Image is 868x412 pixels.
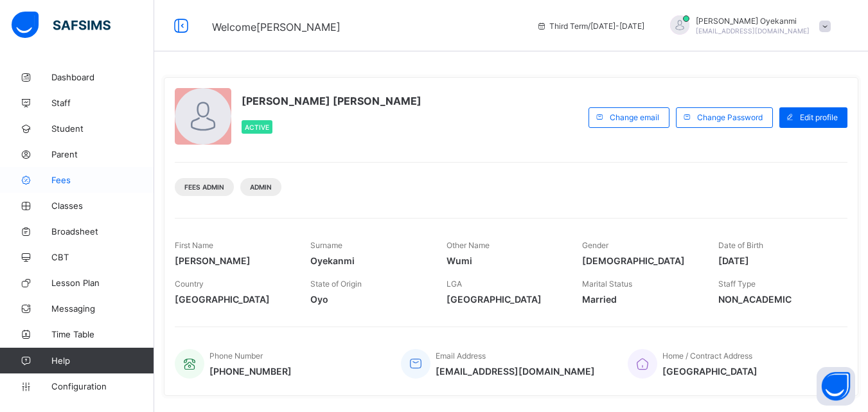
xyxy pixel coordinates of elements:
[696,16,810,26] span: [PERSON_NAME] Oyekanmi
[51,149,154,159] span: Parent
[697,112,763,122] span: Change Password
[51,201,154,211] span: Classes
[718,294,835,305] span: NON_ACADEMIC
[447,240,490,250] span: Other Name
[51,252,154,262] span: CBT
[447,279,462,289] span: LGA
[582,255,698,266] span: [DEMOGRAPHIC_DATA]
[51,303,154,314] span: Messaging
[436,366,595,377] span: [EMAIL_ADDRESS][DOMAIN_NAME]
[662,351,752,361] span: Home / Contract Address
[696,27,810,35] span: [EMAIL_ADDRESS][DOMAIN_NAME]
[817,367,855,406] button: Open asap
[610,112,659,122] span: Change email
[718,279,756,289] span: Staff Type
[310,255,427,266] span: Oyekanmi
[51,329,154,339] span: Time Table
[175,255,291,266] span: [PERSON_NAME]
[536,21,644,31] span: session/term information
[662,366,757,377] span: [GEOGRAPHIC_DATA]
[436,351,486,361] span: Email Address
[12,12,111,39] img: safsims
[51,381,154,391] span: Configuration
[718,255,835,266] span: [DATE]
[51,175,154,185] span: Fees
[447,255,563,266] span: Wumi
[209,366,292,377] span: [PHONE_NUMBER]
[51,98,154,108] span: Staff
[212,21,341,33] span: Welcome [PERSON_NAME]
[209,351,263,361] span: Phone Number
[310,294,427,305] span: Oyo
[310,279,362,289] span: State of Origin
[184,183,224,191] span: Fees Admin
[800,112,838,122] span: Edit profile
[51,123,154,134] span: Student
[582,279,632,289] span: Marital Status
[242,94,421,107] span: [PERSON_NAME] [PERSON_NAME]
[310,240,342,250] span: Surname
[582,240,608,250] span: Gender
[175,294,291,305] span: [GEOGRAPHIC_DATA]
[657,15,837,37] div: JanetOyekanmi
[250,183,272,191] span: Admin
[175,240,213,250] span: First Name
[245,123,269,131] span: Active
[51,226,154,237] span: Broadsheet
[718,240,763,250] span: Date of Birth
[175,279,204,289] span: Country
[51,72,154,82] span: Dashboard
[51,278,154,288] span: Lesson Plan
[51,355,154,366] span: Help
[447,294,563,305] span: [GEOGRAPHIC_DATA]
[582,294,698,305] span: Married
